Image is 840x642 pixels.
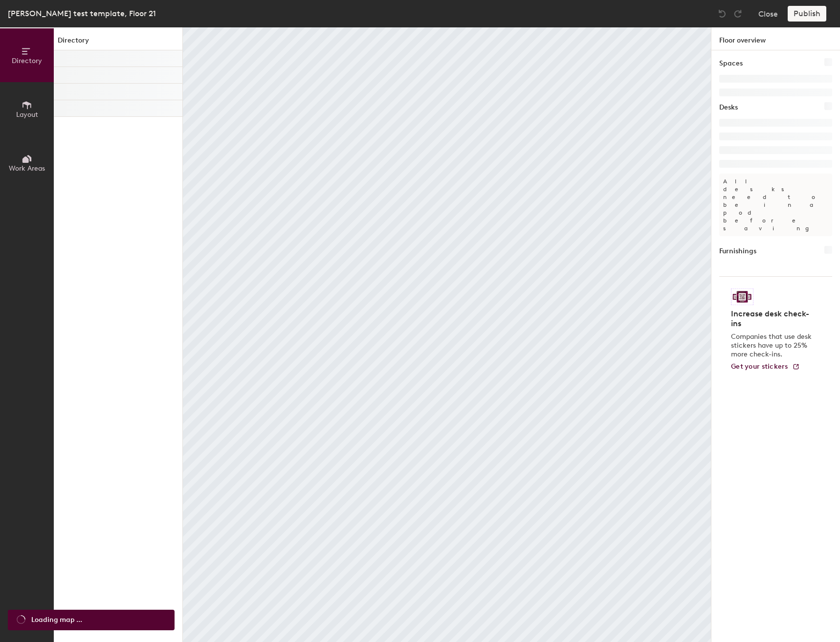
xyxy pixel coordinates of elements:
[758,6,778,22] button: Close
[731,363,800,371] a: Get your stickers
[733,9,743,19] img: Redo
[711,27,840,50] h1: Floor overview
[717,9,727,19] img: Undo
[16,111,38,119] span: Layout
[31,615,82,625] span: Loading map ...
[731,362,788,371] span: Get your stickers
[183,27,711,642] canvas: Map
[731,332,815,359] p: Companies that use desk stickers have up to 25% more check-ins.
[719,246,756,257] h1: Furnishings
[12,57,42,65] span: Directory
[731,288,753,305] img: Sticker logo
[8,7,156,20] div: [PERSON_NAME] test template, Floor 21
[719,102,738,113] h1: Desks
[719,174,832,236] p: All desks need to be in a pod before saving
[719,58,743,69] h1: Spaces
[731,309,815,329] h4: Increase desk check-ins
[9,164,45,173] span: Work Areas
[54,35,182,50] h1: Directory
